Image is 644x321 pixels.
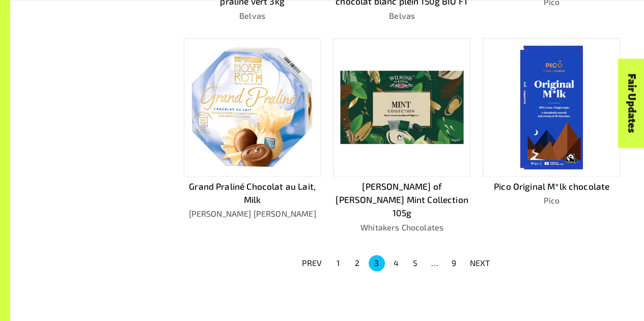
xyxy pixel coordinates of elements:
p: Pico Original M*lk chocolate [483,180,620,193]
p: Whitakers Chocolates [333,221,470,234]
button: Go to page 2 [349,255,366,271]
div: … [427,257,443,269]
nav: pagination navigation [296,254,496,272]
p: Belvas [184,10,321,22]
button: Go to page 4 [388,255,404,271]
button: PREV [296,254,328,272]
a: [PERSON_NAME] of [PERSON_NAME] Mint Collection 105gWhitakers Chocolates [333,38,470,234]
button: NEXT [464,254,496,272]
p: Grand Praliné Chocolat au Lait, Milk [184,180,321,207]
button: Go to page 9 [446,255,462,271]
p: [PERSON_NAME] [PERSON_NAME] [184,208,321,220]
a: Grand Praliné Chocolat au Lait, Milk[PERSON_NAME] [PERSON_NAME] [184,38,321,234]
button: Go to page 5 [407,255,424,271]
button: page 3 [369,255,385,271]
p: PREV [302,257,322,269]
p: Pico [483,194,620,207]
p: Belvas [333,10,470,22]
p: [PERSON_NAME] of [PERSON_NAME] Mint Collection 105g [333,180,470,220]
button: Go to page 1 [330,255,346,271]
a: Pico Original M*lk chocolatePico [483,38,620,234]
p: NEXT [470,257,490,269]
